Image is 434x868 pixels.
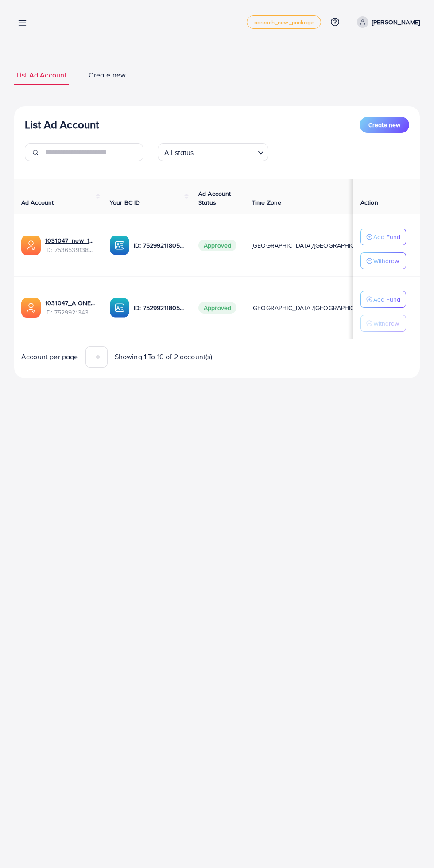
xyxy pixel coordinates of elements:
[252,198,281,207] span: Time Zone
[373,318,399,329] p: Withdraw
[45,298,96,317] div: <span class='underline'>1031047_A ONE BEDDING_1753196436598</span></br>7529921343337742352
[163,146,196,159] span: All status
[360,315,406,332] button: Withdraw
[110,236,129,255] img: ic-ba-acc.ded83a64.svg
[45,236,96,245] a: 1031047_new_1754737326433
[110,298,129,318] img: ic-ba-acc.ded83a64.svg
[360,229,406,245] button: Add Fund
[247,15,321,29] a: adreach_new_package
[198,240,236,251] span: Approved
[134,240,184,251] p: ID: 7529921180598337552
[353,16,420,28] a: [PERSON_NAME]
[197,144,254,159] input: Search for option
[21,198,54,207] span: Ad Account
[21,298,41,318] img: ic-ads-acc.e4c84228.svg
[360,117,409,133] button: Create new
[373,256,399,266] p: Withdraw
[25,118,99,131] h3: List Ad Account
[134,302,184,313] p: ID: 7529921180598337552
[360,198,378,207] span: Action
[21,352,78,362] span: Account per page
[254,19,314,25] span: adreach_new_package
[45,245,96,254] span: ID: 7536539138628403201
[110,198,140,207] span: Your BC ID
[45,298,96,307] a: 1031047_A ONE BEDDING_1753196436598
[115,352,213,362] span: Showing 1 To 10 of 2 account(s)
[372,17,420,27] p: [PERSON_NAME]
[21,236,41,255] img: ic-ads-acc.e4c84228.svg
[368,120,400,129] span: Create new
[360,291,406,308] button: Add Fund
[89,70,126,80] span: Create new
[45,236,96,254] div: <span class='underline'>1031047_new_1754737326433</span></br>7536539138628403201
[373,232,400,242] p: Add Fund
[252,241,375,250] span: [GEOGRAPHIC_DATA]/[GEOGRAPHIC_DATA]
[45,308,96,317] span: ID: 7529921343337742352
[360,252,406,269] button: Withdraw
[198,302,236,314] span: Approved
[373,294,400,305] p: Add Fund
[252,303,375,312] span: [GEOGRAPHIC_DATA]/[GEOGRAPHIC_DATA]
[16,70,66,80] span: List Ad Account
[198,189,231,207] span: Ad Account Status
[158,143,268,161] div: Search for option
